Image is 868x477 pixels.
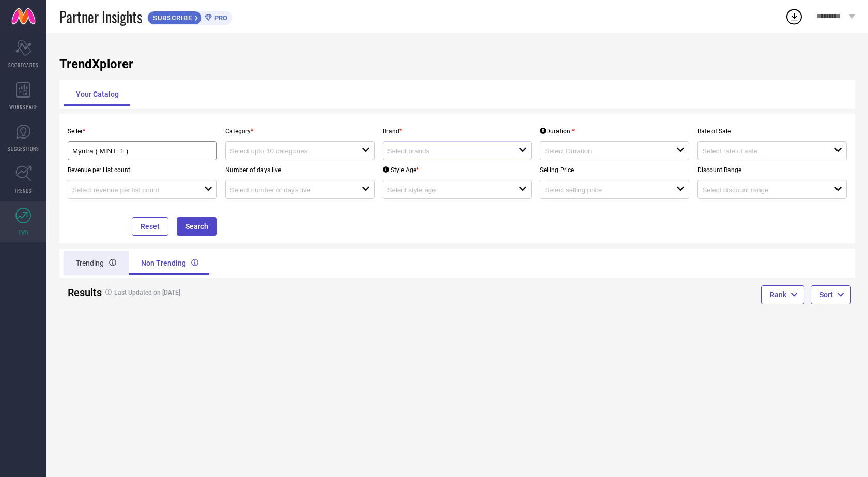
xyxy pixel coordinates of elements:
div: Open download list [785,7,803,26]
div: Non Trending [129,251,211,275]
p: Revenue per List count [68,166,217,174]
p: Number of days live [225,166,375,174]
p: Rate of Sale [698,128,847,135]
input: Select discount range [702,186,820,194]
h2: Results [68,286,92,299]
input: Select revenue per list count [72,186,191,194]
input: Select Duration [545,147,663,155]
input: Select style age [388,186,506,194]
div: Myntra ( MINT_1 ) [72,146,212,156]
a: SUBSCRIBEPRO [147,8,233,25]
button: Search [177,217,217,236]
span: FWD [19,228,28,236]
h1: TrendXplorer [59,57,855,71]
button: Rank [761,285,804,304]
p: Category [225,128,375,135]
div: Your Catalog [64,82,131,106]
div: Style Age [383,166,419,174]
p: Seller [68,128,217,135]
input: Select number of days live [230,186,348,194]
span: WORKSPACE [9,103,38,111]
p: Discount Range [698,166,847,174]
p: Selling Price [540,166,689,174]
input: Select brands [388,147,506,155]
span: SUBSCRIBE [148,14,195,22]
span: SCORECARDS [8,61,39,69]
div: Trending [64,251,129,275]
span: PRO [212,14,227,22]
input: Select rate of sale [702,147,820,155]
h4: Last Updated on [DATE] [100,289,416,296]
span: Partner Insights [59,6,142,27]
div: Duration [540,128,575,135]
button: Sort [811,285,851,304]
button: Reset [132,217,168,236]
input: Select seller [72,147,198,155]
span: TRENDS [14,187,32,194]
span: SUGGESTIONS [8,145,39,152]
input: Select selling price [545,186,663,194]
p: Brand [383,128,532,135]
input: Select upto 10 categories [230,147,348,155]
